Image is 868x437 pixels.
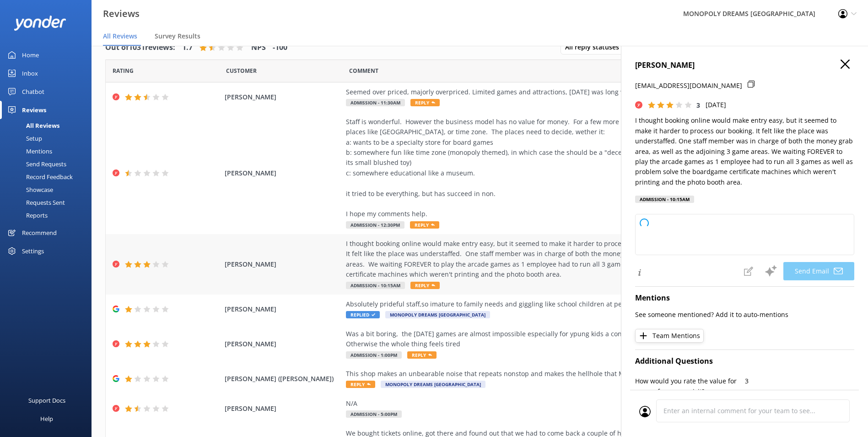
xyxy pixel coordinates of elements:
span: Admission - 10:15am [346,282,405,289]
span: Question [349,66,378,75]
div: Showcase [5,183,53,196]
a: Showcase [5,183,92,196]
h4: Mentions [635,292,854,304]
div: Send Requests [5,158,66,170]
p: How would you rate the value for money from your visit? [635,376,745,397]
div: Reports [5,209,48,222]
a: Mentions [5,145,92,158]
div: N/A [346,399,762,409]
h4: -100 [273,42,287,54]
h4: [PERSON_NAME] [635,60,854,71]
span: MONOPOLY DREAMS [GEOGRAPHIC_DATA] [381,381,485,388]
a: Setup [5,132,92,145]
span: Admission - 5:00pm [346,410,402,418]
span: [PERSON_NAME] [225,304,341,314]
span: Admission - 1:00pm [346,351,402,359]
div: Setup [5,132,42,145]
div: Chatbot [22,82,44,101]
span: Reply [410,99,440,106]
span: Reply [407,351,437,359]
h3: Reviews [103,6,140,21]
img: user_profile.svg [639,406,651,417]
span: [PERSON_NAME] ([PERSON_NAME]) [225,374,341,384]
a: Record Feedback [5,170,92,183]
div: I thought booking online would make entry easy, but it seemed to make it harder to process our bo... [346,239,762,280]
a: All Reviews [5,119,92,132]
span: Date [226,66,257,75]
span: [PERSON_NAME] [225,404,341,414]
a: Reports [5,209,92,222]
h4: NPS [251,42,266,54]
span: Date [113,66,134,75]
div: Staff is wonderful. However the business model has no value for money. For a few more dollars we ... [346,117,762,219]
span: [PERSON_NAME] [225,168,341,178]
div: Requests Sent [5,196,65,209]
p: [DATE] [706,100,726,110]
div: Inbox [22,64,38,82]
span: Reply [410,221,439,229]
div: All Reviews [5,119,59,132]
div: Was a bit boring, the [DATE] games are almost impossible especially for ypung kids a consolation ... [346,329,762,350]
button: Team Mentions [635,329,704,343]
a: Requests Sent [5,196,92,209]
div: Absolutely prideful staff,so imature to family needs and giggling like school children at people.... [346,299,762,309]
span: MONOPOLY DREAMS [GEOGRAPHIC_DATA] [385,311,490,318]
span: [PERSON_NAME] [225,259,341,269]
div: Help [40,410,53,428]
h4: Out of 1031 reviews: [105,42,175,54]
span: Reply [346,381,375,388]
div: This shop makes an unbearable noise that repeats nonstop and makes the hellhole that MC is even w... [346,369,762,379]
span: [PERSON_NAME] [225,92,341,102]
div: Home [22,46,39,64]
span: [PERSON_NAME] [225,339,341,349]
span: Admission - 12:30pm [346,221,404,229]
div: Recommend [22,224,57,242]
span: Admission - 11:30am [346,99,405,106]
span: All Reviews [103,32,137,41]
h4: Additional Questions [635,355,854,367]
span: All reply statuses [565,42,625,52]
div: Support Docs [28,391,65,410]
span: Survey Results [155,32,200,41]
span: Replied [346,311,380,318]
h4: 1.7 [182,42,193,54]
span: Reply [410,282,440,289]
span: 3 [696,101,700,109]
p: 3 [745,376,855,386]
div: Admission - 10:15am [635,196,694,203]
div: Seemed over priced, majorly overpriced. Limited games and attractions, [DATE] was long waits and ... [346,87,762,97]
div: Reviews [22,101,46,119]
div: Mentions [5,145,52,158]
p: See someone mentioned? Add it to auto-mentions [635,310,854,320]
div: Settings [22,242,44,260]
p: [EMAIL_ADDRESS][DOMAIN_NAME] [635,81,742,91]
img: yonder-white-logo.png [14,16,66,31]
button: Close [841,60,850,70]
a: Send Requests [5,158,92,170]
div: Record Feedback [5,170,73,183]
p: I thought booking online would make entry easy, but it seemed to make it harder to process our bo... [635,115,854,187]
